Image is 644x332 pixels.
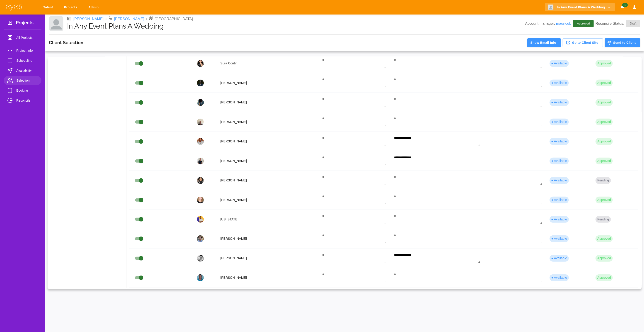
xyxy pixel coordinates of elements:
div: ● Available [550,177,569,184]
td: [PERSON_NAME] [217,112,318,132]
a: Admin [85,3,103,12]
td: [US_STATE] [217,210,318,229]
div: ● Available [550,274,569,281]
div: ● Available [550,80,569,86]
button: Approved [596,158,613,164]
img: profile_picture [197,197,204,203]
div: ● Available [550,235,569,242]
a: All Projects [4,33,41,42]
a: mauriceb [556,22,571,25]
h3: Projects [16,20,34,27]
img: eye5 [5,4,22,11]
div: ● Available [550,255,569,262]
span: Reconcile [16,98,38,103]
span: 10 [622,3,628,7]
p: Reconcile Status: [596,20,640,27]
button: Approved [596,197,613,203]
div: ● Available [550,60,569,67]
td: [PERSON_NAME] [217,151,318,171]
button: Approved [596,80,613,86]
a: Availability [4,66,41,75]
div: ● Available [550,197,569,203]
button: Approved [596,235,613,242]
a: Talent [40,3,58,12]
a: Project Info [4,46,41,55]
img: profile_picture [197,216,204,223]
h1: In Any Event Plans A Wedding [67,22,525,30]
div: ● Available [550,99,569,106]
td: [PERSON_NAME] [217,93,318,112]
button: Approved [596,138,613,145]
div: ● Available [550,119,569,125]
p: Account manager: [525,21,571,26]
a: Scheduling [4,56,41,65]
button: Show Email Info [527,38,561,47]
td: Sura Contin [217,54,318,73]
span: Booking [16,88,38,93]
button: Pending [596,177,611,184]
img: Client logo [49,16,63,31]
span: All Projects [16,35,38,40]
button: Approved [596,255,613,262]
a: Projects [61,3,82,12]
a: [PERSON_NAME] [73,16,104,22]
img: profile_picture [197,235,204,242]
a: Selection [4,76,41,85]
a: Booking [4,86,41,95]
span: Scheduling [16,58,38,63]
span: Draft [627,21,639,26]
p: [GEOGRAPHIC_DATA] [155,16,193,22]
button: Approved [596,274,613,281]
img: profile_picture [197,60,204,67]
button: Approved [596,99,613,106]
span: Project Info [16,48,38,53]
span: Selection [16,78,38,83]
img: profile_picture [197,119,204,125]
td: [PERSON_NAME] [217,249,318,268]
img: profile_picture [197,158,204,164]
img: Client logo [548,5,553,10]
td: [PERSON_NAME] [217,268,318,288]
div: ● Available [550,138,569,145]
button: In Any Event Plans A Wedding [545,3,615,12]
button: Approved [596,60,613,67]
div: ● Available [550,158,569,164]
img: profile_picture [197,138,204,145]
button: Notifications [619,3,627,12]
button: Go to Client Site [563,38,603,47]
img: profile_picture [197,255,204,262]
button: Pending [596,216,611,223]
td: [PERSON_NAME] [217,132,318,151]
img: profile_picture [197,274,204,281]
li: • [146,16,147,22]
img: profile_picture [197,177,204,184]
img: profile_picture [197,99,204,106]
span: Approved [574,21,593,26]
li: • [106,16,107,22]
span: Availability [16,68,38,73]
td: [PERSON_NAME] [217,190,318,210]
button: Approved [596,119,613,125]
td: [PERSON_NAME] [217,171,318,190]
button: Send to Client [605,38,640,47]
td: [PERSON_NAME] [217,73,318,93]
a: Reconcile [4,96,41,105]
div: ● Available [550,216,569,223]
h3: Client Selection [49,40,83,45]
td: [PERSON_NAME] [217,229,318,249]
a: [PERSON_NAME] [114,16,144,22]
img: profile_picture [197,80,204,86]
